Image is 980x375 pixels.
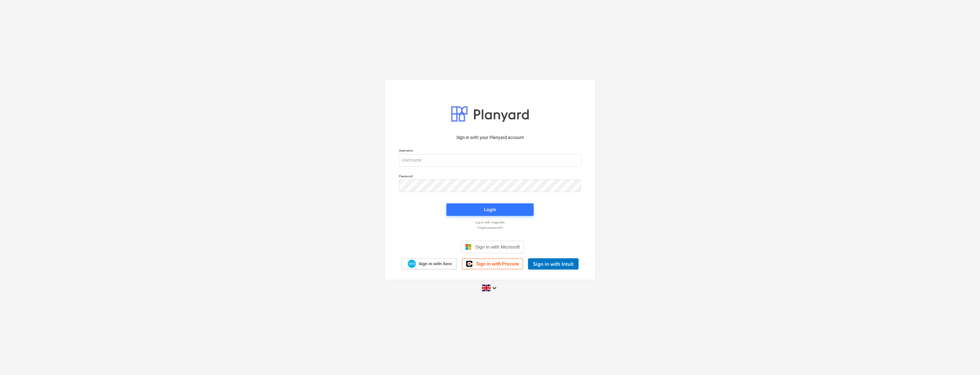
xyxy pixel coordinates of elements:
a: Sign in with Xero [401,258,457,269]
i: keyboard_arrow_down [491,284,498,292]
button: Login [446,203,534,216]
p: Password [399,174,581,179]
a: Log in with magic link [396,220,584,224]
p: Username [399,148,581,154]
a: Forgot password? [396,226,584,230]
span: Sign in with Xero [419,261,452,267]
a: Sign in with Procore [462,259,523,269]
span: Sign in with Microsoft [475,244,520,249]
img: Xero logo [408,260,416,268]
div: Login [484,206,496,214]
img: Microsoft logo [465,244,471,250]
p: Sign in with your Planyard account [399,134,581,141]
input: Username [399,154,581,167]
span: Sign in with Procore [476,261,519,267]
